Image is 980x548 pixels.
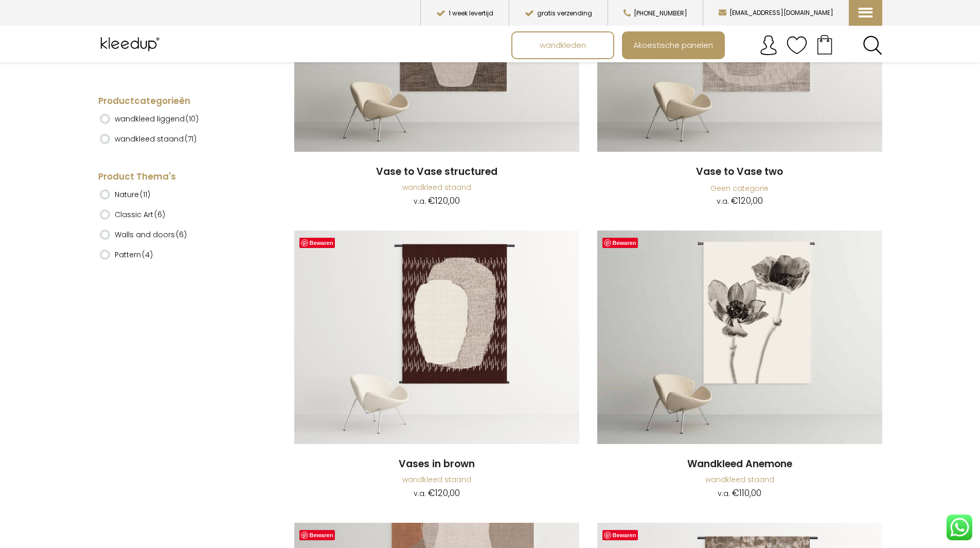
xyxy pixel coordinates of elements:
a: Bewaren [602,238,638,248]
bdi: 120,00 [428,195,460,207]
a: Vase to Vase structured [294,165,579,179]
bdi: 120,00 [428,487,460,499]
span: Akoestische panelen [628,36,719,55]
img: verlanglijstje.svg [787,35,807,56]
label: Walls and doors [115,226,187,243]
span: (10) [186,114,199,124]
a: Geen categorie [710,183,769,193]
a: wandkleed staand [402,474,471,485]
span: € [428,487,435,499]
img: account.svg [758,35,779,56]
span: (6) [154,209,165,220]
h4: Product Thema's [98,171,255,183]
img: Kleedup [98,31,165,57]
a: Bewaren [299,530,335,540]
span: (11) [140,189,150,200]
a: Your cart [807,31,842,57]
label: wandkleed staand [115,130,197,148]
span: v.a. [414,196,426,206]
a: wandkleed staand [402,182,471,192]
label: Nature [115,186,150,203]
span: v.a. [717,196,729,206]
span: (6) [176,229,187,240]
span: € [732,487,739,499]
a: wandkleden [512,32,613,58]
span: € [731,195,738,207]
span: v.a. [718,488,730,499]
a: wandkleed staand [705,474,774,485]
a: Bewaren [299,238,335,248]
a: Akoestische panelen [623,32,724,58]
label: Classic Art [115,206,165,223]
img: Vases In Brown [294,231,579,445]
a: Bewaren [602,530,638,540]
label: wandkleed liggend [115,110,199,128]
a: Vase to Vase two [597,165,882,179]
span: wandkleden [534,36,592,55]
a: Vases in brown [294,457,579,471]
label: Pattern [115,246,153,263]
span: € [428,195,435,207]
nav: Main menu [511,31,890,59]
img: Wandkleed Anemone [597,231,882,445]
bdi: 120,00 [731,195,763,207]
span: (71) [185,134,197,144]
a: Search [863,36,882,55]
span: (4) [142,250,153,260]
bdi: 110,00 [732,487,761,499]
span: v.a. [414,488,426,499]
a: Vases In Brown [294,231,579,446]
a: Wandkleed Anemone [597,457,882,471]
h4: Productcategorieën [98,95,255,108]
